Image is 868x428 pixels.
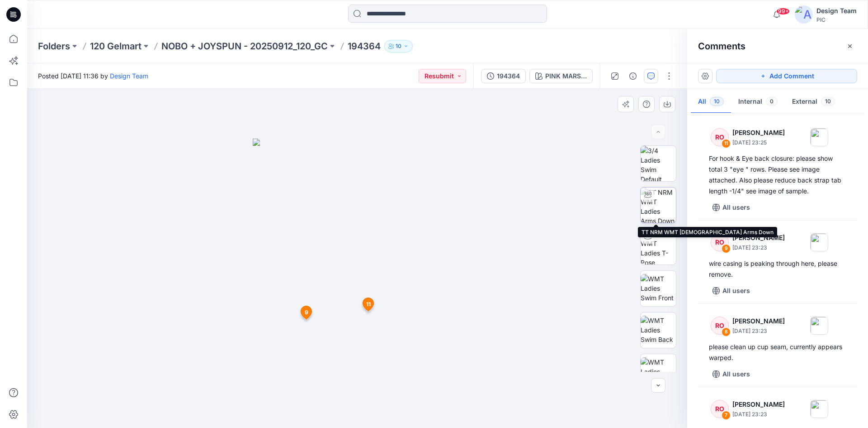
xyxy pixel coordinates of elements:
[90,40,142,53] a: 120 Gelmart
[110,72,148,80] a: Design Team
[732,410,785,419] p: [DATE] 23:23
[795,5,813,24] img: avatar
[709,341,846,363] div: please clean up cup seam, currently appears warped.
[821,97,835,106] span: 10
[709,284,754,298] button: All users
[396,41,401,51] p: 10
[384,40,413,53] button: 10
[161,40,328,53] a: NOBO + JOYSPUN - 20250912_120_GC
[641,229,676,264] img: TT NRM WMT Ladies T-Pose
[691,91,731,114] button: All
[732,138,785,147] p: [DATE] 23:25
[732,399,785,410] p: [PERSON_NAME]
[732,327,785,336] p: [DATE] 23:23
[711,233,729,251] div: RO
[816,5,857,16] div: Design Team
[709,200,754,215] button: All users
[38,40,70,53] a: Folders
[716,69,857,83] button: Add Comment
[698,41,745,52] h2: Comments
[709,153,846,197] div: For hook & Eye back closure: please show total 3 "eye " rows. Please see image attached. Also ple...
[711,128,729,146] div: RO
[38,71,148,81] span: Posted [DATE] 11:36 by
[545,71,587,81] div: PINK MARSHMALLOW
[722,285,750,296] p: All users
[497,71,520,81] div: 194364
[626,69,640,83] button: Details
[641,274,676,303] img: WMT Ladies Swim Front
[732,316,785,327] p: [PERSON_NAME]
[348,40,381,53] p: 194364
[711,400,729,418] div: RO
[722,411,731,420] div: 7
[641,316,676,344] img: WMT Ladies Swim Back
[711,317,729,335] div: RO
[722,369,750,380] p: All users
[816,16,857,23] div: PIC
[732,232,785,243] p: [PERSON_NAME]
[731,91,785,114] button: Internal
[722,202,750,213] p: All users
[641,188,676,223] img: TT NRM WMT Ladies Arms Down
[732,243,785,252] p: [DATE] 23:23
[732,127,785,138] p: [PERSON_NAME]
[641,146,676,181] img: 3/4 Ladies Swim Default
[529,69,593,83] button: PINK MARSHMALLOW
[785,91,842,114] button: External
[481,69,526,83] button: 194364
[722,139,731,148] div: 11
[709,367,754,381] button: All users
[766,97,778,106] span: 0
[776,8,790,15] span: 99+
[722,244,731,253] div: 9
[641,357,676,386] img: WMT Ladies Swim Left
[709,258,846,280] div: wire casing is peaking through here, please remove.
[710,97,724,106] span: 10
[722,327,731,337] div: 8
